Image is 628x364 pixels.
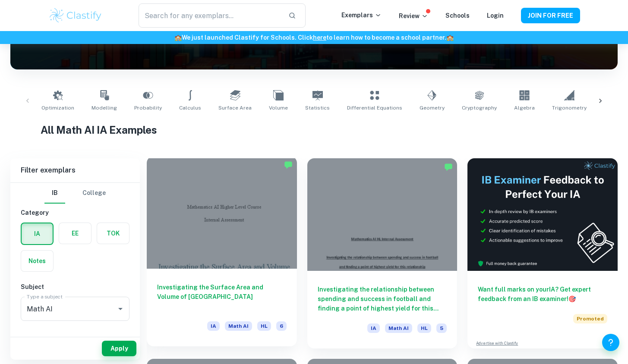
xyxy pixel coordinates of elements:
[48,7,103,24] img: Clastify logo
[467,158,618,271] img: Thumbnail
[22,223,53,244] button: IA
[2,33,626,42] h6: We just launched Clastify for Schools. Click to learn how to become a school partner.
[218,104,252,112] span: Surface Area
[179,104,201,112] span: Calculus
[139,3,281,28] input: Search for any exemplars...
[514,104,535,112] span: Algebra
[134,104,162,112] span: Probability
[476,340,518,346] a: Advertise with Clastify
[313,34,326,41] a: here
[10,158,140,182] h6: Filter exemplars
[157,282,287,311] h6: Investigating the Surface Area and Volume of [GEOGRAPHIC_DATA]
[276,321,287,331] span: 6
[341,10,382,20] p: Exemplars
[446,34,454,41] span: 🏫
[92,104,117,112] span: Modelling
[445,12,470,19] a: Schools
[284,160,293,169] img: Marked
[568,295,576,302] span: 🎯
[44,183,65,204] button: IB
[305,104,330,112] span: Statistics
[436,323,447,333] span: 5
[552,104,587,112] span: Trigonometry
[269,104,288,112] span: Volume
[114,303,126,315] button: Open
[573,314,607,323] span: Promoted
[417,323,431,333] span: HL
[420,104,445,112] span: Geometry
[385,323,412,333] span: Math AI
[44,183,106,204] div: Filter type choice
[207,321,220,331] span: IA
[147,158,297,348] a: Investigating the Surface Area and Volume of [GEOGRAPHIC_DATA]IAMath AIHL6
[521,8,580,23] button: JOIN FOR FREE
[41,104,74,112] span: Optimization
[21,251,53,271] button: Notes
[82,183,106,204] button: College
[478,285,607,304] h6: Want full marks on your IA ? Get expert feedback from an IB examiner!
[444,163,453,171] img: Marked
[97,223,129,244] button: TOK
[27,293,63,300] label: Type a subject
[602,334,619,351] button: Help and Feedback
[487,12,504,19] a: Login
[225,321,252,331] span: Math AI
[59,223,91,244] button: EE
[462,104,497,112] span: Cryptography
[367,323,380,333] span: IA
[41,122,587,138] h1: All Math AI IA Examples
[257,321,271,331] span: HL
[21,208,129,217] h6: Category
[174,34,182,41] span: 🏫
[102,341,136,356] button: Apply
[347,104,402,112] span: Differential Equations
[307,158,458,348] a: Investigating the relationship between spending and success in football and finding a point of hi...
[467,158,618,348] a: Want full marks on yourIA? Get expert feedback from an IB examiner!PromotedAdvertise with Clastify
[21,282,129,292] h6: Subject
[399,11,428,21] p: Review
[318,285,447,313] h6: Investigating the relationship between spending and success in football and finding a point of hi...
